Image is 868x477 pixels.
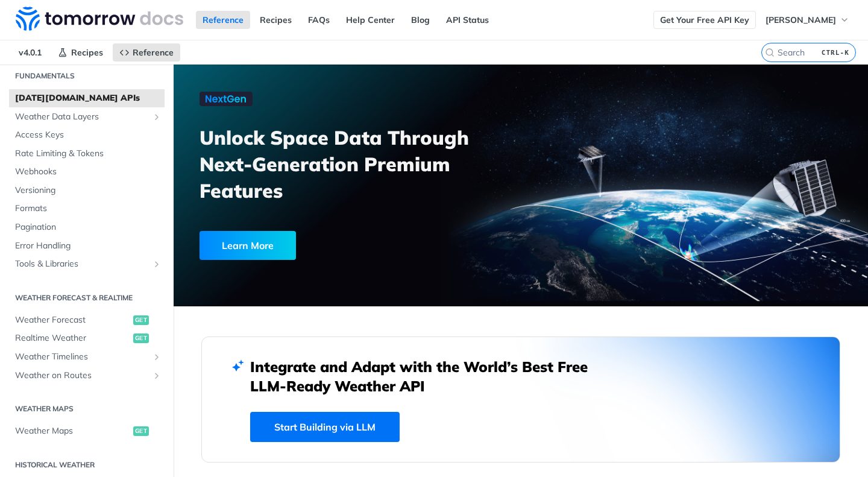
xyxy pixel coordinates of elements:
[15,314,130,326] span: Weather Forecast
[15,221,162,233] span: Pagination
[9,237,165,255] a: Error Handling
[200,124,534,204] h3: Unlock Space Data Through Next-Generation Premium Features
[9,311,165,329] a: Weather Forecastget
[152,371,162,381] button: Show subpages for Weather on Routes
[15,258,149,270] span: Tools & Libraries
[133,47,174,58] span: Reference
[15,111,149,123] span: Weather Data Layers
[15,351,149,363] span: Weather Timelines
[15,370,149,382] span: Weather on Routes
[9,292,165,303] h2: Weather Forecast & realtime
[200,92,253,106] img: NextGen
[653,11,756,29] a: Get Your Free API Key
[15,129,162,141] span: Access Keys
[439,11,495,29] a: API Status
[9,422,165,440] a: Weather Mapsget
[9,182,165,200] a: Versioning
[253,11,298,29] a: Recipes
[759,11,856,29] button: [PERSON_NAME]
[152,112,162,122] button: Show subpages for Weather Data Layers
[133,426,149,436] span: get
[9,89,165,107] a: [DATE][DOMAIN_NAME] APIs
[9,329,165,347] a: Realtime Weatherget
[9,403,165,414] h2: Weather Maps
[9,460,165,470] h2: Historical Weather
[200,231,467,260] a: Learn More
[196,11,250,29] a: Reference
[71,47,103,58] span: Recipes
[133,333,149,343] span: get
[766,14,836,25] span: [PERSON_NAME]
[15,332,130,344] span: Realtime Weather
[51,43,110,62] a: Recipes
[152,352,162,362] button: Show subpages for Weather Timelines
[9,126,165,144] a: Access Keys
[9,145,165,163] a: Rate Limiting & Tokens
[9,108,165,126] a: Weather Data LayersShow subpages for Weather Data Layers
[9,200,165,218] a: Formats
[133,315,149,325] span: get
[9,367,165,385] a: Weather on RoutesShow subpages for Weather on Routes
[113,43,180,62] a: Reference
[339,11,401,29] a: Help Center
[301,11,336,29] a: FAQs
[9,255,165,273] a: Tools & LibrariesShow subpages for Tools & Libraries
[9,163,165,181] a: Webhooks
[12,43,48,62] span: v4.0.1
[15,166,162,178] span: Webhooks
[9,348,165,366] a: Weather TimelinesShow subpages for Weather Timelines
[15,148,162,160] span: Rate Limiting & Tokens
[404,11,436,29] a: Blog
[765,48,775,57] svg: Search
[200,231,296,260] div: Learn More
[15,185,162,197] span: Versioning
[15,240,162,252] span: Error Handling
[15,425,130,437] span: Weather Maps
[250,357,606,396] h2: Integrate and Adapt with the World’s Best Free LLM-Ready Weather API
[16,7,183,31] img: Tomorrow.io Weather API Docs
[9,218,165,236] a: Pagination
[15,92,162,104] span: [DATE][DOMAIN_NAME] APIs
[152,259,162,269] button: Show subpages for Tools & Libraries
[9,71,165,81] h2: Fundamentals
[15,203,162,215] span: Formats
[250,412,400,442] a: Start Building via LLM
[819,46,852,58] kbd: CTRL-K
